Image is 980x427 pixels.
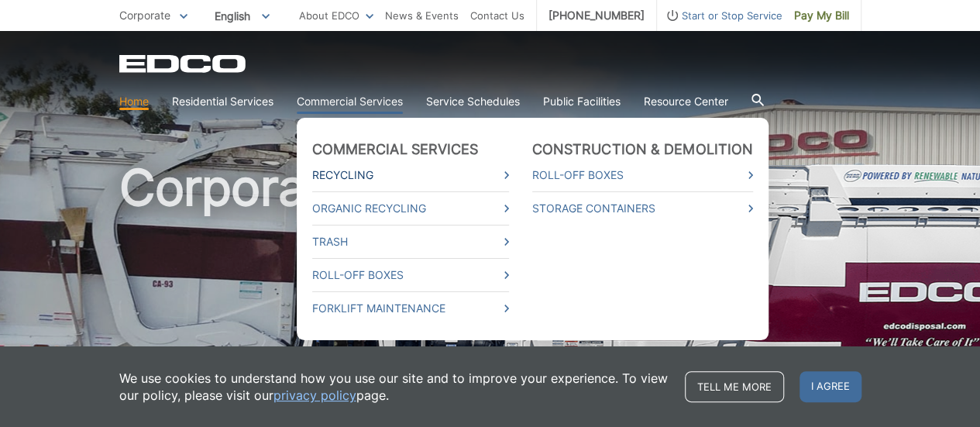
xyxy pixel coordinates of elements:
[119,93,149,110] a: Home
[644,93,728,110] a: Resource Center
[299,7,373,24] a: About EDCO
[532,200,754,217] a: Storage Containers
[203,3,281,29] span: English
[685,371,784,402] a: Tell me more
[312,167,509,184] a: Recycling
[172,93,273,110] a: Residential Services
[119,9,170,22] span: Corporate
[312,267,509,284] a: Roll-Off Boxes
[312,141,479,158] a: Commercial Services
[532,141,754,158] a: Construction & Demolition
[426,93,520,110] a: Service Schedules
[312,233,509,250] a: Trash
[312,300,509,317] a: Forklift Maintenance
[543,93,621,110] a: Public Facilities
[385,7,459,24] a: News & Events
[119,370,669,404] p: We use cookies to understand how you use our site and to improve your experience. To view our pol...
[532,167,754,184] a: Roll-Off Boxes
[794,7,849,24] span: Pay My Bill
[799,371,861,402] span: I agree
[470,7,524,24] a: Contact Us
[119,54,248,73] a: EDCD logo. Return to the homepage.
[312,200,509,217] a: Organic Recycling
[273,387,356,404] a: privacy policy
[297,93,403,110] a: Commercial Services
